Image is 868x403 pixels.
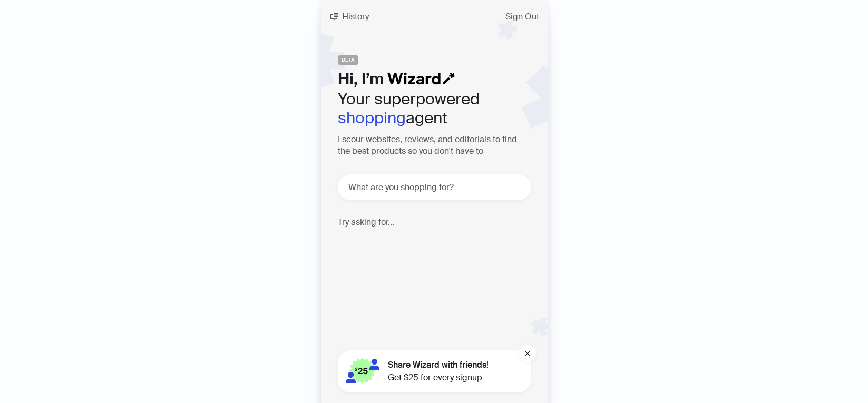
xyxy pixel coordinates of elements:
span: close [524,350,531,357]
span: Sign Out [505,13,539,21]
span: History [342,13,369,21]
span: BETA [338,55,358,65]
span: Hi, I’m [338,68,384,89]
button: Sign Out [497,8,548,25]
button: Share Wizard with friends!Get $25 for every signup [338,350,531,392]
span: Get $25 for every signup [388,371,489,384]
h2: Your superpowered agent [338,90,531,127]
span: Share Wizard with friends! [388,359,489,371]
em: shopping [338,107,406,128]
h3: I scour websites, reviews, and editorials to find the best products so you don't have to [338,134,531,158]
button: History [321,8,377,25]
div: Top of the line air fryer with large capacity 🔥 [348,235,532,267]
h4: Try asking for... [338,217,531,227]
